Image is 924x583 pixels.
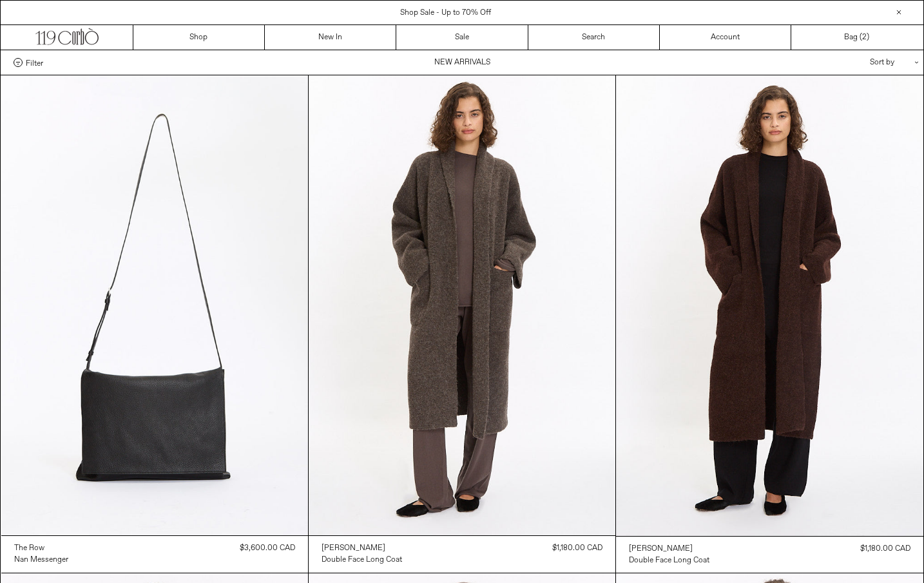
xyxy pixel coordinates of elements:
div: The Row [14,543,44,554]
a: Double Face Long Coat [322,554,402,566]
img: Lauren Manoogian Double Face Long Coat in merlot [616,75,923,536]
a: Search [528,25,660,50]
a: [PERSON_NAME] [322,542,402,554]
a: Sale [396,25,528,50]
div: $1,180.00 CAD [860,543,910,555]
div: Sort by [794,50,910,75]
img: Lauren Manoogian Double Face Long Coat in grey taupe [309,75,615,535]
div: [PERSON_NAME] [629,544,693,555]
a: Nan Messenger [14,554,68,566]
span: Filter [26,58,43,67]
span: ) [862,32,869,43]
div: [PERSON_NAME] [322,543,385,554]
div: Nan Messenger [14,555,68,566]
a: The Row [14,542,68,554]
div: $3,600.00 CAD [240,542,295,554]
a: Double Face Long Coat [629,555,709,566]
div: Double Face Long Coat [629,555,709,566]
span: 2 [862,32,867,43]
a: Shop [133,25,265,50]
a: New In [265,25,396,50]
div: Double Face Long Coat [322,555,402,566]
img: The Row Nan Messenger Bag [1,75,308,535]
a: Account [660,25,791,50]
a: Shop Sale - Up to 70% Off [400,8,491,18]
a: [PERSON_NAME] [629,543,709,555]
div: $1,180.00 CAD [552,542,602,554]
a: Bag () [791,25,923,50]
